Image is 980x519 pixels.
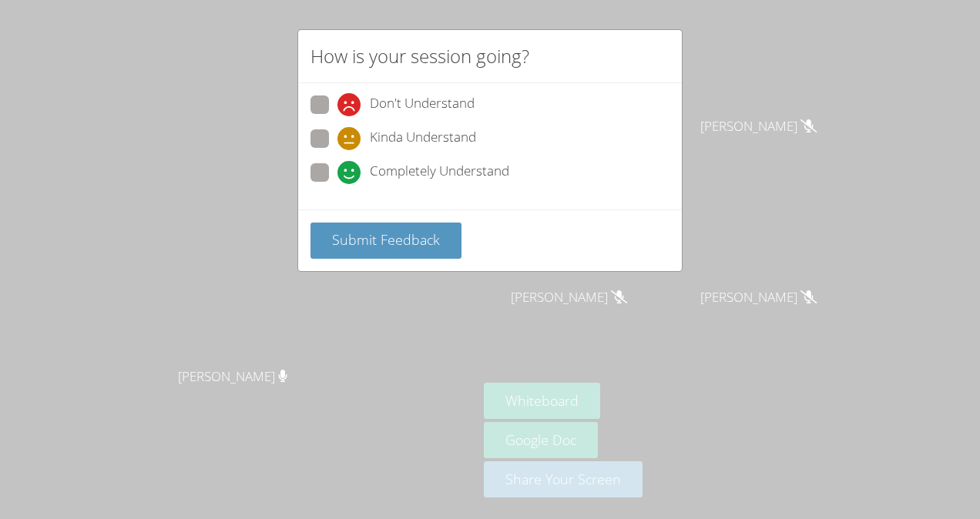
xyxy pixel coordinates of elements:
[310,223,461,259] button: Submit Feedback
[332,230,440,249] span: Submit Feedback
[370,93,475,116] span: Don't Understand
[310,42,529,70] h2: How is your session going?
[370,127,476,150] span: Kinda Understand
[370,161,509,184] span: Completely Understand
